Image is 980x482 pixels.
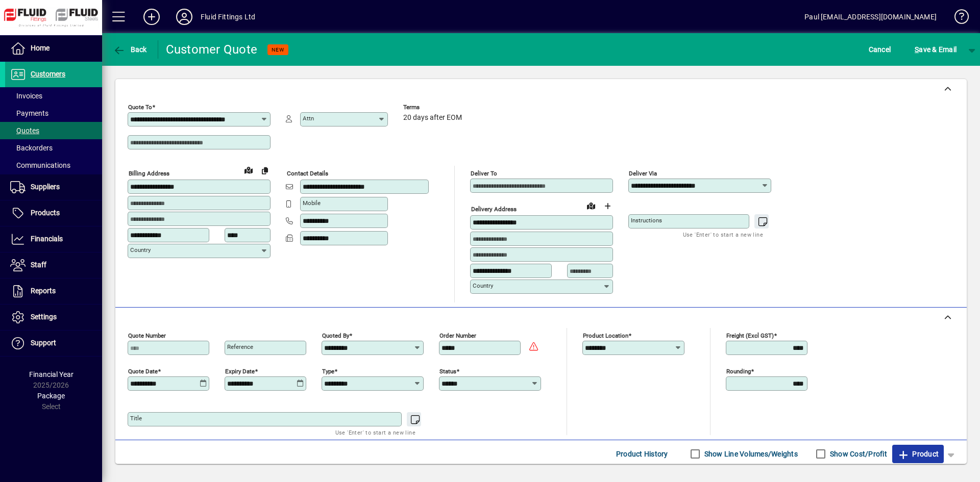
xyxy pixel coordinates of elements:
a: Invoices [5,87,102,105]
span: Home [31,44,50,52]
span: Invoices [10,92,42,100]
span: 20 days after EOM [403,114,462,122]
div: Paul [EMAIL_ADDRESS][DOMAIN_NAME] [804,9,937,25]
mat-label: Expiry date [225,367,255,374]
mat-label: Title [130,415,142,422]
mat-label: Quote number [128,332,166,339]
span: Customers [31,70,65,78]
span: Product History [616,446,668,462]
span: Financials [31,235,63,243]
span: S [915,45,919,54]
a: Payments [5,105,102,122]
button: Cancel [866,40,894,59]
span: Financial Year [29,370,73,378]
label: Show Cost/Profit [828,449,887,459]
mat-hint: Use 'Enter' to start a new line [683,229,763,240]
span: ave & Email [915,41,957,58]
mat-label: Deliver via [629,170,657,177]
mat-label: Quoted by [322,332,349,339]
a: Settings [5,305,102,330]
a: Home [5,36,102,61]
a: Communications [5,157,102,174]
a: View on map [583,197,599,214]
button: Save & Email [910,40,962,59]
div: Fluid Fittings Ltd [201,9,255,25]
span: Package [37,392,65,400]
a: Knowledge Base [947,2,967,35]
span: Payments [10,109,48,117]
span: Back [113,45,147,54]
a: Reports [5,278,102,304]
a: Backorders [5,139,102,157]
mat-label: Freight (excl GST) [726,332,774,339]
mat-label: Quote date [128,367,158,374]
app-page-header-button: Back [102,40,158,59]
a: Support [5,331,102,356]
mat-hint: Use 'Enter' to start a new line [335,426,415,438]
mat-label: Mobile [303,199,321,207]
a: Suppliers [5,174,102,200]
span: Settings [31,313,57,321]
span: Reports [31,287,56,295]
mat-label: Quote To [128,104,152,111]
mat-label: Order number [439,332,476,339]
a: Products [5,200,102,226]
a: Staff [5,252,102,278]
a: View on map [240,162,257,178]
mat-label: Country [473,282,493,289]
button: Product [892,445,944,463]
span: Terms [403,104,464,111]
mat-label: Product location [583,332,628,339]
span: Products [31,209,60,217]
span: Support [31,339,56,347]
button: Copy to Delivery address [257,162,273,179]
button: Product History [612,445,672,463]
span: Product [897,446,939,462]
span: Staff [31,261,46,269]
span: Suppliers [31,183,60,191]
mat-label: Reference [227,343,253,350]
span: Cancel [869,41,891,58]
label: Show Line Volumes/Weights [702,449,798,459]
button: Add [135,8,168,26]
span: NEW [272,46,284,53]
button: Profile [168,8,201,26]
mat-label: Rounding [726,367,751,374]
div: Customer Quote [166,41,258,58]
span: Backorders [10,144,53,152]
mat-label: Country [130,246,151,253]
mat-label: Status [439,367,456,374]
a: Quotes [5,122,102,139]
button: Back [110,40,150,59]
a: Financials [5,226,102,252]
mat-label: Attn [303,115,314,122]
span: Communications [10,161,70,169]
button: Choose address [599,198,616,214]
mat-label: Deliver To [471,170,497,177]
mat-label: Type [322,367,334,374]
mat-label: Instructions [631,217,662,224]
span: Quotes [10,126,39,135]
